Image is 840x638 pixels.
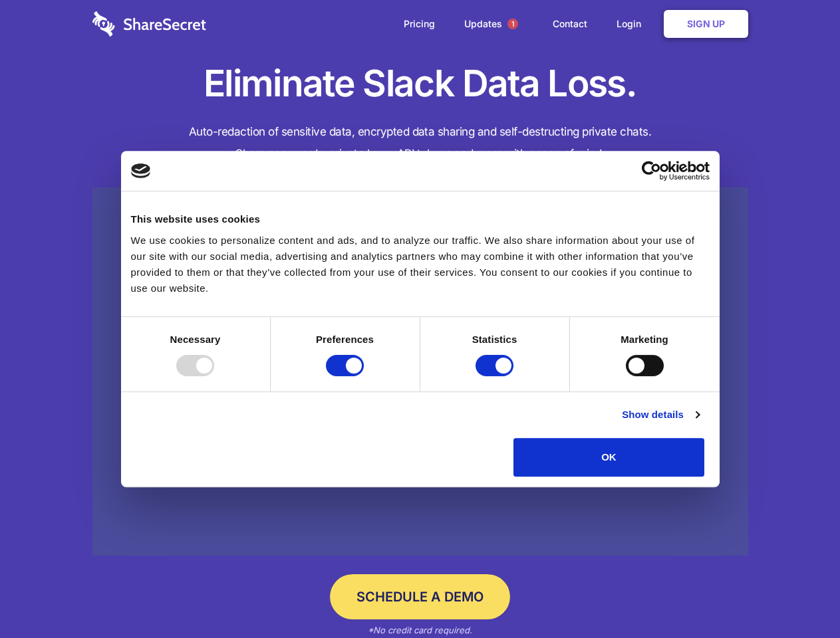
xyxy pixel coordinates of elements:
img: logo [131,163,151,178]
a: Show details [622,407,699,423]
a: Sign Up [664,10,748,38]
a: Schedule a Demo [330,574,510,619]
em: *No credit card required. [368,625,472,635]
a: Contact [539,3,601,45]
div: We use cookies to personalize content and ads, and to analyze our traffic. We also share informat... [131,233,710,296]
a: Pricing [390,3,448,45]
a: Usercentrics Cookiebot - opens in a new window [593,161,710,181]
a: Login [603,3,661,45]
h4: Auto-redaction of sensitive data, encrypted data sharing and self-destructing private chats. Shar... [92,121,748,165]
strong: Statistics [472,334,517,345]
img: logo-wordmark-white-trans-d4663122ce5f474addd5e946df7df03e33cb6a1c49d2221995e7729f52c070b2.svg [92,11,206,37]
strong: Preferences [316,334,374,345]
a: Wistia video thumbnail [92,187,748,556]
strong: Marketing [621,334,668,345]
h1: Eliminate Slack Data Loss. [92,60,748,108]
strong: Necessary [170,334,221,345]
button: OK [513,438,704,477]
span: 1 [507,19,518,29]
div: This website uses cookies [131,211,710,227]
